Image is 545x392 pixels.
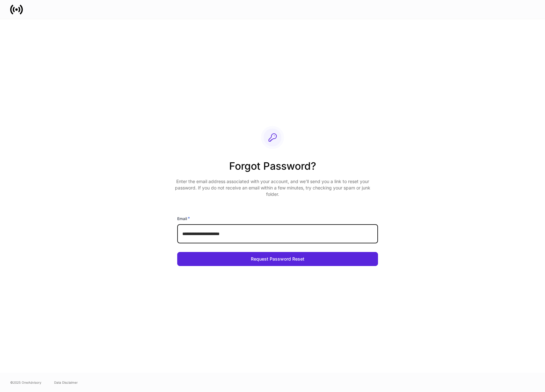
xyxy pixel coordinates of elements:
div: Request Password Reset [251,257,304,261]
h2: Forgot Password? [172,159,373,178]
p: Enter the email address associated with your account, and we’ll send you a link to reset your pas... [172,178,373,197]
button: Request Password Reset [177,252,378,266]
h6: Email [177,215,190,222]
a: Data Disclaimer [54,380,78,385]
span: © 2025 OneAdvisory [10,380,41,385]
